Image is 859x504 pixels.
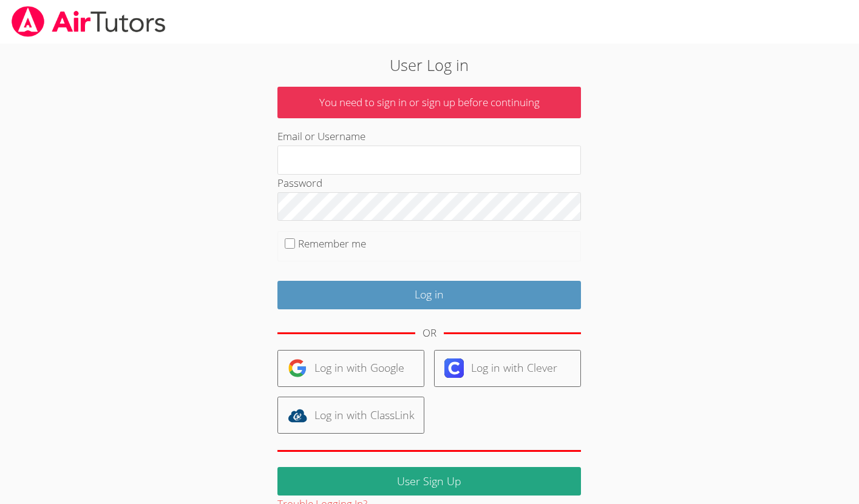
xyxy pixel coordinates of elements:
[277,87,581,119] p: You need to sign in or sign up before continuing
[197,53,661,76] h2: User Log in
[277,467,581,496] a: User Sign Up
[423,324,436,342] div: OR
[288,358,307,378] img: google-logo-50288ca7cdecda66e5e0955fdab243c47b7ad437acaf1139b6f446037453330a.svg
[288,406,307,425] img: classlink-logo-d6bb404cc1216ec64c9a2012d9dc4662098be43eaf13dc465df04b49fa7ab582.svg
[434,350,581,387] a: Log in with Clever
[277,350,424,387] a: Log in with Google
[277,129,365,143] label: Email or Username
[277,281,581,309] input: Log in
[10,6,167,37] img: airtutors_banner-c4298cdbf04f3fff15de1276eac7730deb9818008684d7c2e4769d2f7ddbe033.png
[277,397,424,434] a: Log in with ClassLink
[444,358,464,378] img: clever-logo-6eab21bc6e7a338710f1a6ff85c0baf02591cd810cc4098c63d3a4b26e2feb20.svg
[298,237,366,250] label: Remember me
[277,176,322,190] label: Password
